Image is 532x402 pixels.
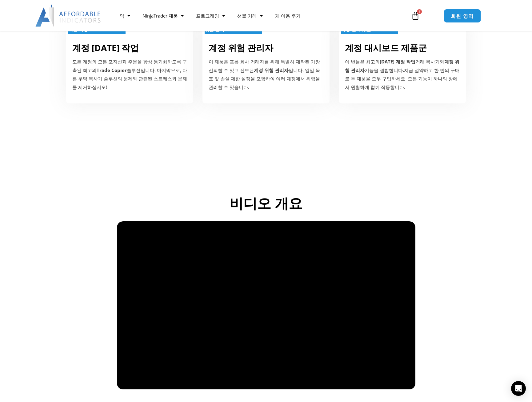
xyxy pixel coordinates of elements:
div: 인터콤 메신저 열기 [511,381,526,396]
p: 모든 계정의 모든 포지션과 주문을 항상 동기화하도록 구축된 최고의 솔루션입니다. 마지막으로, 다른 무역 복사기 솔루션의 문제와 관련된 스트레스와 문제를 제거하십시오! [72,58,187,92]
a: 계정 [DATE] 작업 [72,42,139,54]
font: 선물 거래 [237,13,257,19]
b: 계정 위험 관리자 [345,58,459,73]
a: 1 [402,7,429,25]
p: 이 제품은 프롭 회사 거래자를 위해 특별히 제작된 가장 신뢰할 수 있고 진보된 입니다. 일일 목표 및 손실 제한 설정을 포함하여 여러 계정에서 위험을 관리할 수 있습니다. [209,58,323,92]
a: 약 [114,9,136,23]
div: 이 번들은 최고의 거래 복사기와 기능을 결합합니다 지금 절약하고 한 번의 구매로 두 제품을 모두 구입하세요. 모든 기능이 하나의 창에서 원활하게 함께 작동합니다. [345,58,460,92]
iframe: My NinjaTrader Trade Copier | Summary & Latest Updates [117,221,415,389]
strong: Trade Copier [97,67,127,73]
a: 프로그래밍 [190,9,231,23]
img: LogoAI | Affordable Indicators – NinjaTrader [35,5,102,27]
a: 회원 영역 [444,9,481,22]
nav: 메뉴 [114,9,404,23]
font: NinjaTrader 제품 [142,13,178,19]
a: 개 이용 후기 [269,9,307,23]
strong: 계정 위험 관리자 [254,67,289,73]
h2: 비디오 개요 [94,194,438,212]
iframe: Customer reviews powered by Trustpilot [77,131,455,174]
font: 프로그래밍 [196,13,219,19]
a: 선물 거래 [231,9,269,23]
a: 계정 위험 관리자 [209,42,273,54]
span: 1 [417,9,422,14]
strong: 위험 관리 [205,26,224,32]
a: 계정 대시보드 제품군 [345,42,427,54]
strong: 기본 사항 [68,26,88,32]
b: [DATE] 계정 작업 [380,58,415,65]
a: NinjaTrader 제품 [136,9,190,23]
span: 회원 영역 [451,13,474,18]
b: . [403,67,404,73]
font: 약 [120,13,124,19]
strong: 가장 인기 있는 [341,26,371,32]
